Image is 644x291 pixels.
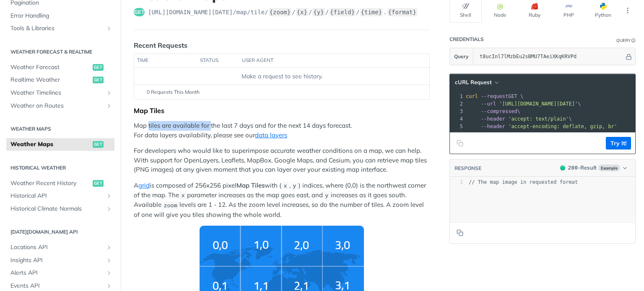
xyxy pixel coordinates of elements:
[147,88,200,96] span: 0 Requests This Month
[466,93,478,99] span: curl
[466,101,581,107] span: \
[134,40,187,50] div: Recent Requests
[134,106,430,115] div: Map Tiles
[6,241,114,254] a: Locations APIShow subpages for Locations API
[6,48,114,56] h2: Weather Forecast & realtime
[6,228,114,236] h2: [DATE][DOMAIN_NAME] API
[10,282,104,290] span: Events API
[6,267,114,279] a: Alerts APIShow subpages for Alerts API
[93,180,104,187] span: get
[454,137,466,149] button: Copy to clipboard
[481,101,496,107] span: --url
[454,164,482,173] button: RESPONSE
[93,77,104,83] span: get
[10,269,104,277] span: Alerts API
[450,115,464,123] div: 4
[466,108,520,114] span: \
[6,61,114,74] a: Weather Forecastget
[106,244,112,251] button: Show subpages for Locations API
[450,179,463,186] div: 1
[93,141,104,148] span: get
[312,8,325,16] label: {y}
[138,72,426,81] div: Make a request to see history.
[616,37,636,44] div: QueryInformation
[6,254,114,267] a: Insights APIShow subpages for Insights API
[106,25,112,32] button: Show subpages for Tools & Libraries
[360,8,383,16] label: {time}
[106,270,112,276] button: Show subpages for Alerts API
[6,190,114,202] a: Historical APIShow subpages for Historical API
[6,177,114,190] a: Weather Recent Historyget
[481,124,505,129] span: --header
[164,202,177,209] span: zoom
[181,193,184,199] span: x
[6,125,114,133] h2: Weather Maps
[466,116,572,122] span: \
[10,179,91,188] span: Weather Recent History
[138,181,150,189] a: grid
[624,52,633,61] button: Hide
[450,93,464,100] div: 1
[568,165,578,171] span: 200
[296,8,308,16] label: {x}
[10,63,91,72] span: Weather Forecast
[93,64,104,71] span: get
[106,103,112,109] button: Show subpages for Weather on Routes
[481,108,517,114] span: --compressed
[106,90,112,96] button: Show subpages for Weather Timelines
[598,165,620,171] span: Example
[450,123,464,130] div: 5
[6,203,114,215] a: Historical Climate NormalsShow subpages for Historical Climate Normals
[449,36,484,43] div: Credentials
[106,193,112,199] button: Show subpages for Historical API
[10,243,104,252] span: Locations API
[10,205,104,213] span: Historical Climate Normals
[10,12,112,20] span: Error Handling
[236,181,265,189] strong: Map Tiles
[10,76,91,84] span: Realtime Weather
[293,183,296,189] span: y
[255,131,287,139] a: data layers
[10,24,104,33] span: Tools & Libraries
[466,93,523,99] span: GET \
[606,137,631,149] button: Try It!
[106,257,112,264] button: Show subpages for Insights API
[6,100,114,112] a: Weather on RoutesShow subpages for Weather on Routes
[106,283,112,289] button: Show subpages for Events API
[10,192,104,200] span: Historical API
[283,183,287,189] span: x
[469,179,578,185] span: // The map image in requested format
[148,8,418,16] span: https://api.tomorrow.io/v4/map/tile/{zoom}/{x}/{y}/{field}/{time}.{format}
[568,164,597,172] div: - Result
[325,193,328,199] span: y
[134,8,145,16] span: get
[508,124,617,129] span: 'accept-encoding: deflate, gzip, br'
[10,102,104,110] span: Weather on Routes
[450,48,473,65] button: Query
[10,89,104,97] span: Weather Timelines
[387,8,417,16] label: {format}
[450,108,464,115] div: 3
[6,74,114,86] a: Realtime Weatherget
[6,10,114,22] a: Error Handling
[269,8,292,16] label: {zoom}
[239,54,413,67] th: user agent
[197,54,239,67] th: status
[631,39,636,43] i: Information
[508,116,569,122] span: 'accept: text/plain'
[10,256,104,265] span: Insights API
[481,93,508,99] span: --request
[624,7,631,14] svg: More ellipsis
[6,138,114,151] a: Weather Mapsget
[450,100,464,108] div: 2
[481,116,505,122] span: --header
[560,165,565,170] span: 200
[134,121,430,140] p: Map tiles are available for the last 7 days and for the next 14 days forecast. For data layers av...
[621,4,634,17] button: More Languages
[616,37,631,44] div: Query
[452,78,501,87] button: cURL Request
[6,87,114,99] a: Weather TimelinesShow subpages for Weather Timelines
[6,164,114,172] h2: Historical Weather
[10,140,91,149] span: Weather Maps
[134,146,430,175] p: For developers who would like to superimpose accurate weather conditions on a map, we can help. W...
